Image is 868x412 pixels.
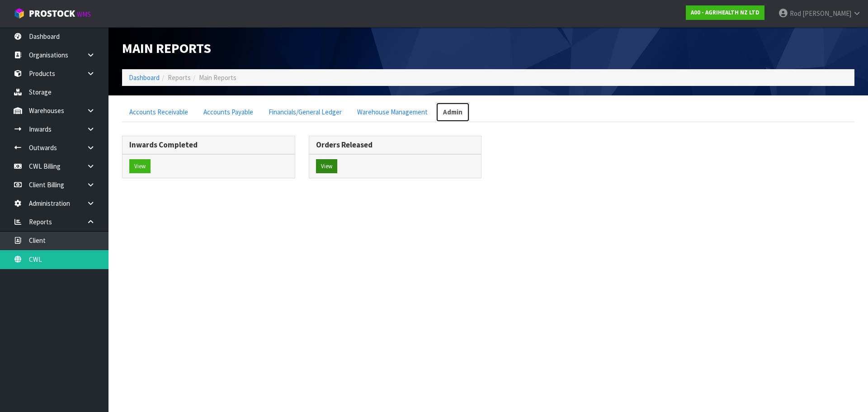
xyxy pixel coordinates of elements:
[122,39,211,57] span: Main Reports
[316,159,337,174] button: View
[129,73,160,82] a: Dashboard
[316,141,475,149] h3: Orders Released
[122,102,195,122] a: Accounts Receivable
[129,159,151,174] button: View
[199,73,236,82] span: Main Reports
[802,9,851,18] span: [PERSON_NAME]
[29,8,75,19] span: ProStock
[129,141,288,149] h3: Inwards Completed
[790,9,801,18] span: Rod
[14,8,25,19] img: cube-alt.png
[350,102,435,122] a: Warehouse Management
[691,9,759,16] strong: A00 - AGRIHEALTH NZ LTD
[261,102,349,122] a: Financials/General Ledger
[686,5,764,20] a: A00 - AGRIHEALTH NZ LTD
[196,102,260,122] a: Accounts Payable
[77,10,91,19] small: WMS
[436,102,470,122] a: Admin
[168,73,191,82] span: Reports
